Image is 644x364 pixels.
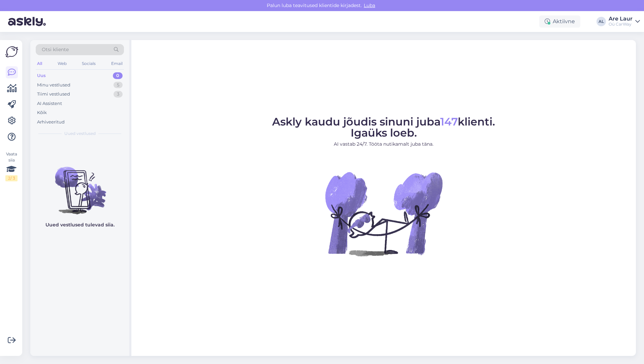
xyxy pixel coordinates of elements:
[362,2,377,8] span: Luba
[272,141,495,148] p: AI vastab 24/7. Tööta nutikamalt juba täna.
[37,119,65,125] div: Arhiveeritud
[36,59,43,68] div: All
[597,17,606,26] div: AL
[110,59,124,68] div: Email
[113,72,123,79] div: 0
[37,100,62,107] div: AI Assistent
[80,59,97,68] div: Socials
[609,16,640,27] a: Are LaurOü CarWay
[440,115,458,128] span: 147
[539,15,580,28] div: Aktiivne
[56,59,68,68] div: Web
[272,115,495,139] span: Askly kaudu jõudis sinuni juba klienti. Igaüks loeb.
[64,131,96,137] span: Uued vestlused
[45,221,115,228] p: Uued vestlused tulevad siia.
[609,16,633,22] div: Are Laur
[114,82,123,88] div: 5
[37,82,70,88] div: Minu vestlused
[323,153,444,274] img: No Chat active
[37,91,70,98] div: Tiimi vestlused
[609,22,633,27] div: Oü CarWay
[42,46,69,53] span: Otsi kliente
[37,109,47,116] div: Kõik
[37,72,46,79] div: Uus
[5,45,18,58] img: Askly Logo
[5,151,18,181] div: Vaata siia
[5,175,18,181] div: 2 / 3
[114,91,123,98] div: 3
[30,155,129,215] img: No chats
